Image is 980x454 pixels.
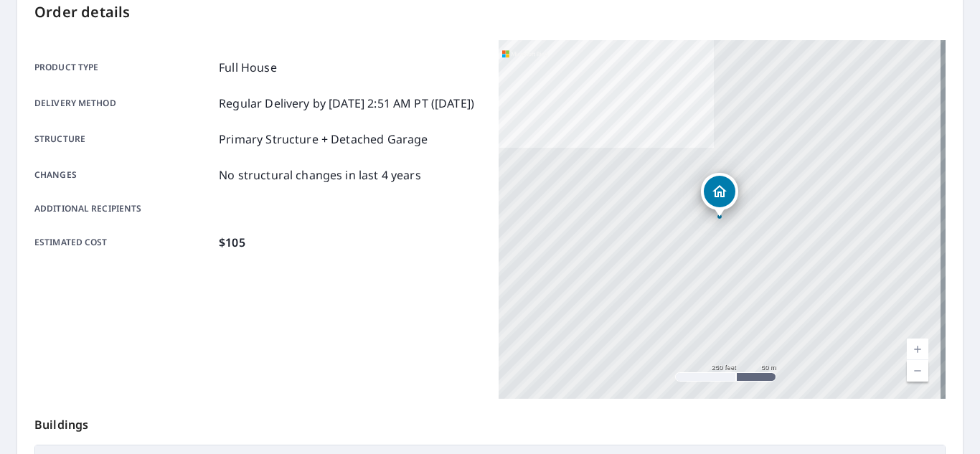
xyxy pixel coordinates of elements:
[907,360,928,382] a: Current Level 17, Zoom Out
[34,234,213,251] p: Estimated cost
[34,59,213,76] p: Product type
[219,95,474,112] p: Regular Delivery by [DATE] 2:51 AM PT ([DATE])
[219,166,421,184] p: No structural changes in last 4 years
[701,173,738,217] div: Dropped pin, building 1, Residential property, 37 Shirley Rd Hatboro, PA 19040
[34,202,213,215] p: Additional recipients
[34,1,946,23] p: Order details
[907,339,928,360] a: Current Level 17, Zoom In
[219,59,277,76] p: Full House
[34,166,213,184] p: Changes
[34,399,946,445] p: Buildings
[34,95,213,112] p: Delivery method
[219,131,428,148] p: Primary Structure + Detached Garage
[34,131,213,148] p: Structure
[219,234,245,251] p: $105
